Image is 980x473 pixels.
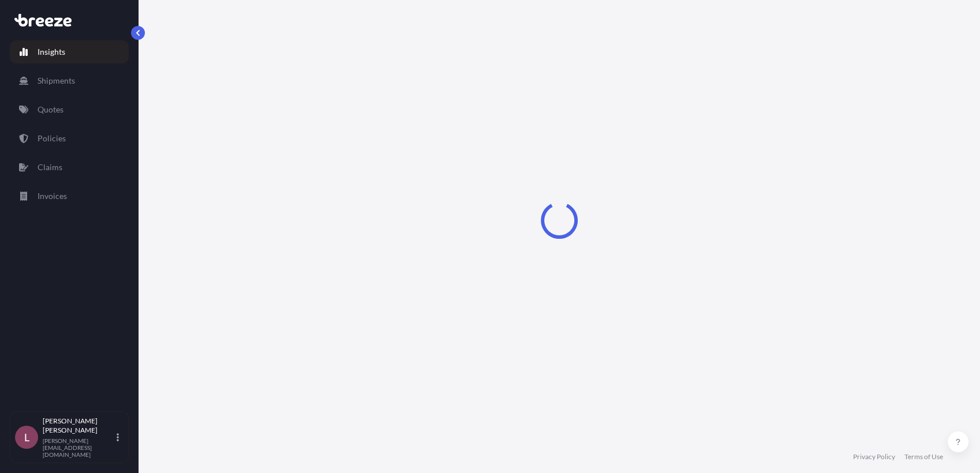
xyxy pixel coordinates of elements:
[38,46,65,58] p: Insights
[38,133,66,144] p: Policies
[38,162,62,173] p: Claims
[853,452,895,461] a: Privacy Policy
[43,416,114,435] p: [PERSON_NAME] [PERSON_NAME]
[10,40,129,63] a: Insights
[24,431,29,443] span: L
[10,185,129,208] a: Invoices
[904,452,943,461] a: Terms of Use
[10,127,129,150] a: Policies
[10,69,129,92] a: Shipments
[38,75,75,87] p: Shipments
[38,104,63,115] p: Quotes
[10,156,129,179] a: Claims
[43,437,114,458] p: [PERSON_NAME][EMAIL_ADDRESS][DOMAIN_NAME]
[10,98,129,121] a: Quotes
[38,190,67,202] p: Invoices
